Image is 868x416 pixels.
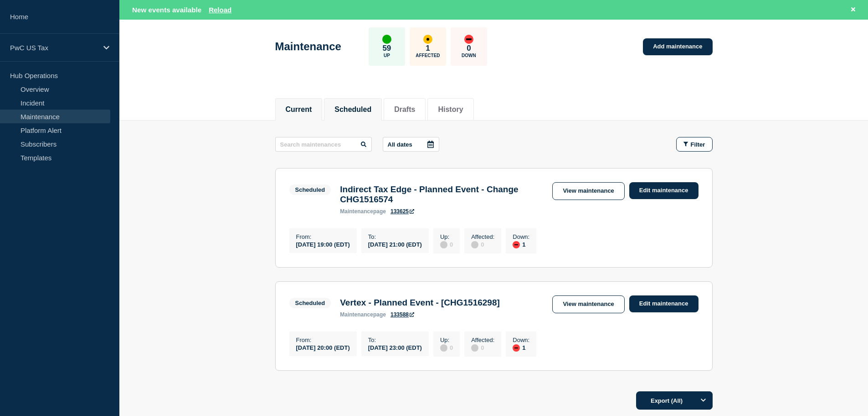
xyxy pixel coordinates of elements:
[464,35,473,44] div: down
[471,233,494,240] p: Affected :
[513,343,529,352] div: 1
[209,6,231,14] button: Reload
[629,182,699,199] a: Edit maintenance
[423,35,432,44] div: affected
[340,208,386,215] p: page
[513,240,529,248] div: 1
[440,241,447,248] div: disabled
[340,311,386,318] p: page
[334,105,371,114] button: Scheduled
[295,300,325,306] div: Scheduled
[471,240,494,248] div: 0
[552,295,624,313] a: View maintenance
[513,344,520,352] div: down
[296,233,350,240] p: From :
[691,141,705,148] span: Filter
[390,208,414,215] a: 133625
[384,53,390,58] p: Up
[390,311,414,318] a: 133588
[440,240,453,248] div: 0
[296,343,350,351] div: [DATE] 20:00 (EDT)
[340,311,373,318] span: maintenance
[382,35,391,44] div: up
[552,182,624,200] a: View maintenance
[440,337,453,343] p: Up :
[471,344,478,352] div: disabled
[368,343,422,351] div: [DATE] 23:00 (EDT)
[636,391,713,410] button: Export (All)
[340,184,543,205] h3: Indirect Tax Edge - Planned Event - Change CHG1516574
[676,137,713,152] button: Filter
[296,337,350,343] p: From :
[296,240,350,248] div: [DATE] 19:00 (EDT)
[286,105,312,114] button: Current
[275,40,341,53] h1: Maintenance
[426,44,430,53] p: 1
[295,186,325,193] div: Scheduled
[438,105,463,114] button: History
[440,233,453,240] p: Up :
[471,241,478,248] div: disabled
[340,208,373,215] span: maintenance
[394,105,415,114] button: Drafts
[513,337,529,343] p: Down :
[132,6,201,14] span: New events available
[513,241,520,248] div: down
[340,298,500,308] h3: Vertex - Planned Event - [CHG1516298]
[368,233,422,240] p: To :
[368,240,422,248] div: [DATE] 21:00 (EDT)
[629,295,699,312] a: Edit maintenance
[462,53,476,58] p: Down
[513,233,529,240] p: Down :
[368,337,422,343] p: To :
[467,44,471,53] p: 0
[275,137,372,152] input: Search maintenances
[416,53,440,58] p: Affected
[643,38,712,55] a: Add maintenance
[471,337,494,343] p: Affected :
[440,344,447,352] div: disabled
[10,44,98,52] p: PwC US Tax
[694,391,713,410] button: Options
[471,343,494,352] div: 0
[440,343,453,352] div: 0
[383,137,439,152] button: All dates
[388,141,412,148] p: All dates
[382,44,391,53] p: 59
